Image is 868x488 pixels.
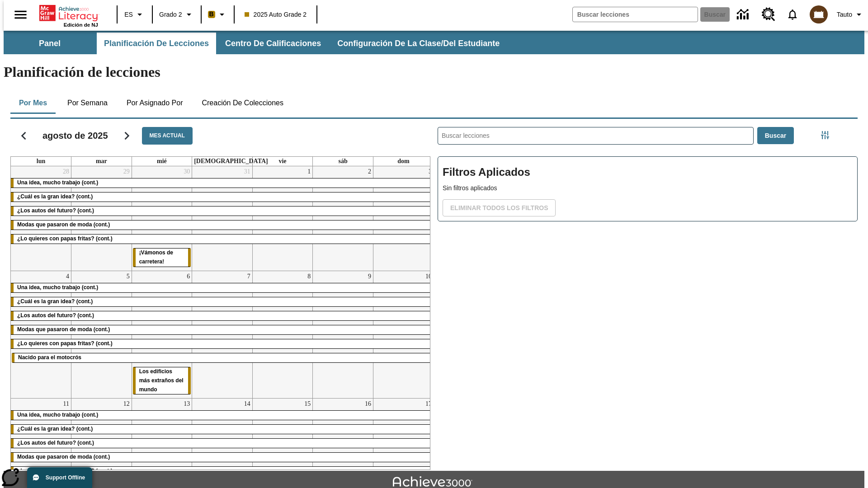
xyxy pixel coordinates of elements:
[424,271,434,282] a: 10 de agosto de 2025
[573,7,698,22] input: Buscar campo
[17,221,110,228] span: Modas que pasaron de moda (cont.)
[756,2,781,27] a: Centro de recursos, Se abrirá en una pestaña nueva.
[159,10,182,19] span: Grado 2
[94,157,109,166] a: martes
[17,298,93,305] span: ¿Cuál es la gran idea? (cont.)
[7,1,34,28] button: Abrir el menú lateral
[35,157,47,166] a: lunes
[64,22,98,28] span: Edición de NJ
[39,4,98,22] a: Portada
[132,166,192,271] td: 30 de julio de 2025
[11,439,434,448] div: ¿Los autos del futuro? (cont.)
[4,33,508,54] div: Subbarra de navegación
[11,206,434,216] div: ¿Los autos del futuro? (cont.)
[39,3,98,28] div: Portada
[245,271,252,282] a: 7 de agosto de 2025
[61,166,71,177] a: 28 de julio de 2025
[5,33,95,54] button: Panel
[17,426,93,432] span: ¿Cuál es la gran idea? (cont.)
[277,157,288,166] a: viernes
[17,454,110,460] span: Modas que pasaron de moda (cont.)
[3,115,430,470] div: Calendario
[125,271,132,282] a: 5 de agosto de 2025
[209,9,214,20] span: B
[10,92,56,114] button: Por mes
[366,271,373,282] a: 9 de agosto de 2025
[810,5,828,23] img: avatar image
[11,297,434,306] div: ¿Cuál es la gran idea? (cont.)
[17,179,98,186] span: Una idea, mucho trabajo (cont.)
[11,325,434,334] div: Modas que pasaron de moda (cont.)
[122,399,132,409] a: 12 de agosto de 2025
[185,271,192,282] a: 6 de agosto de 2025
[17,440,94,446] span: ¿Los autos del futuro? (cont.)
[11,339,434,348] div: ¿Lo quieres con papas fritas? (cont.)
[837,10,852,19] span: Tauto
[11,453,434,462] div: Modas que pasaron de moda (cont.)
[204,6,231,23] button: Boost El color de la clase es anaranjado claro. Cambiar el color de la clase.
[373,166,434,271] td: 3 de agosto de 2025
[443,183,853,193] p: Sin filtros aplicados
[27,467,92,488] button: Support Offline
[430,115,858,470] div: Buscar
[133,367,191,394] div: Los edificios más extraños del mundo
[132,271,192,399] td: 6 de agosto de 2025
[17,284,98,291] span: Una idea, mucho trabajo (cont.)
[4,64,864,80] h1: Planificación de lecciones
[11,425,434,434] div: ¿Cuál es la gran idea? (cont.)
[438,127,753,144] input: Buscar lecciones
[11,235,434,244] div: ¿Lo quieres con papas fritas? (cont.)
[427,166,434,177] a: 3 de agosto de 2025
[363,399,373,409] a: 16 de agosto de 2025
[11,271,71,399] td: 4 de agosto de 2025
[18,354,81,361] span: Nacido para el motocrós
[4,31,864,54] div: Subbarra de navegación
[155,157,169,166] a: miércoles
[11,283,434,292] div: Una idea, mucho trabajo (cont.)
[120,6,149,23] button: Lenguaje: ES, Selecciona un idioma
[46,474,85,481] span: Support Offline
[17,326,110,333] span: Modas que pasaron de moda (cont.)
[816,126,834,144] button: Menú lateral de filtros
[11,311,434,320] div: ¿Los autos del futuro? (cont.)
[336,157,349,166] a: sábado
[242,399,252,409] a: 14 de agosto de 2025
[218,33,328,54] button: Centro de calificaciones
[119,92,190,114] button: Por asignado por
[71,166,132,271] td: 29 de julio de 2025
[17,235,113,242] span: ¿Lo quieres con papas fritas? (cont.)
[142,127,193,145] button: Mes actual
[156,6,198,23] button: Grado: Grado 2, Elige un grado
[17,340,113,347] span: ¿Lo quieres con papas fritas? (cont.)
[833,6,868,23] button: Perfil/Configuración
[61,399,71,409] a: 11 de agosto de 2025
[11,467,434,476] div: ¿Lo quieres con papas fritas? (cont.)
[306,166,312,177] a: 1 de agosto de 2025
[182,166,192,177] a: 30 de julio de 2025
[12,124,35,147] button: Regresar
[781,3,804,26] a: Notificaciones
[192,157,270,166] a: jueves
[17,207,94,214] span: ¿Los autos del futuro? (cont.)
[252,271,313,399] td: 8 de agosto de 2025
[182,399,192,409] a: 13 de agosto de 2025
[11,411,434,420] div: Una idea, mucho trabajo (cont.)
[194,92,291,114] button: Creación de colecciones
[438,156,858,221] div: Filtros Aplicados
[11,178,434,188] div: Una idea, mucho trabajo (cont.)
[443,161,853,183] h2: Filtros Aplicados
[192,271,253,399] td: 7 de agosto de 2025
[242,166,252,177] a: 31 de julio de 2025
[11,192,434,202] div: ¿Cuál es la gran idea? (cont.)
[11,166,71,271] td: 28 de julio de 2025
[17,193,93,200] span: ¿Cuál es la gran idea? (cont.)
[757,127,794,145] button: Buscar
[731,2,756,27] a: Centro de información
[133,249,191,267] div: ¡Vámonos de carretera!
[139,368,184,393] span: Los edificios más extraños del mundo
[302,399,312,409] a: 15 de agosto de 2025
[804,3,833,26] button: Escoja un nuevo avatar
[64,271,71,282] a: 4 de agosto de 2025
[396,157,411,166] a: domingo
[97,33,216,54] button: Planificación de lecciones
